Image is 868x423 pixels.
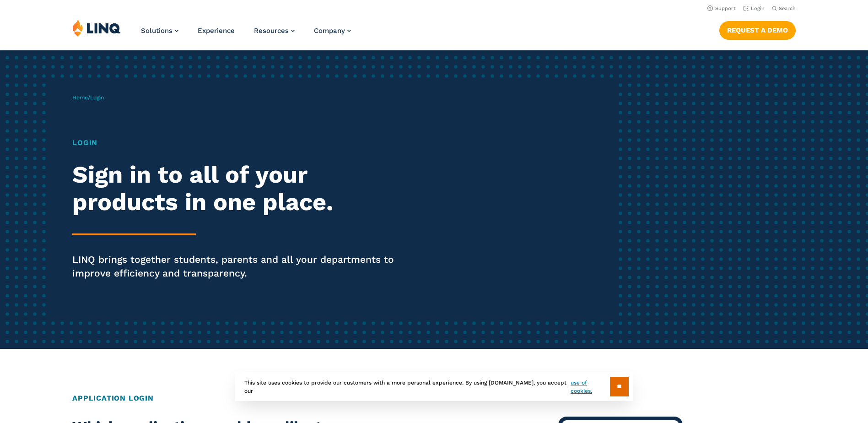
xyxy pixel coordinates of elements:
h1: Login [72,137,407,148]
span: / [72,94,104,101]
span: Login [90,94,104,101]
img: LINQ | K‑12 Software [72,19,121,37]
a: use of cookies. [571,379,609,395]
span: Resources [254,27,289,35]
a: Resources [254,27,295,35]
a: Login [743,5,765,11]
a: Company [314,27,351,35]
span: Search [779,5,796,11]
a: Request a Demo [719,21,796,39]
a: Home [72,94,88,101]
nav: Button Navigation [719,19,796,39]
button: Open Search Bar [772,5,796,12]
a: Support [707,5,736,11]
nav: Primary Navigation [141,19,351,49]
p: LINQ brings together students, parents and all your departments to improve efficiency and transpa... [72,253,407,280]
span: Company [314,27,345,35]
a: Solutions [141,27,178,35]
span: Solutions [141,27,173,35]
div: This site uses cookies to provide our customers with a more personal experience. By using [DOMAIN... [235,372,633,401]
h2: Sign in to all of your products in one place. [72,161,407,216]
a: Experience [198,27,235,35]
